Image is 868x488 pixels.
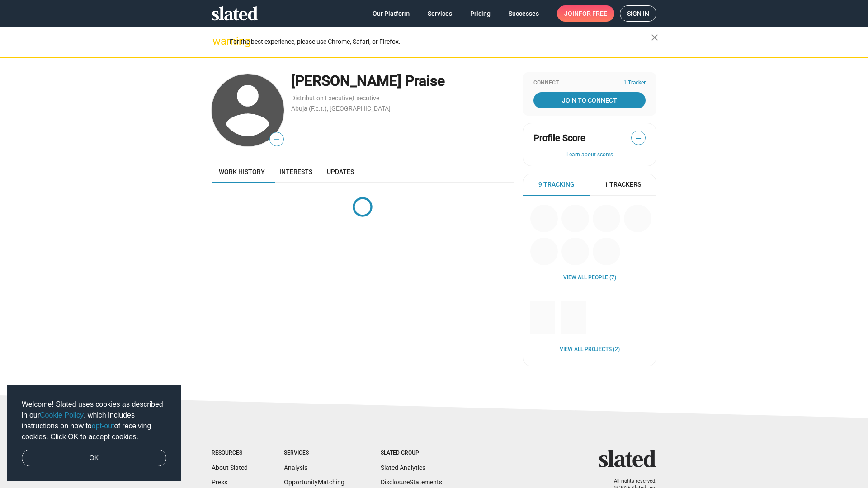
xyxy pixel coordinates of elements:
a: DisclosureStatements [381,479,442,486]
span: Pricing [470,5,491,22]
a: Sign in [620,5,656,22]
span: Work history [219,168,265,175]
span: Sign in [627,6,649,21]
a: Successes [501,5,546,22]
div: Connect [533,80,646,87]
span: Join To Connect [535,92,644,108]
a: Work history [212,161,272,183]
a: Slated Analytics [381,464,425,471]
div: Services [284,450,344,457]
a: View all People (7) [563,274,616,282]
span: Our Platform [373,5,410,22]
span: Updates [327,168,354,175]
a: Pricing [463,5,498,22]
span: Services [428,5,452,22]
span: for free [579,5,607,22]
div: For the best experience, please use Chrome, Safari, or Firefox. [230,36,651,48]
a: Interests [272,161,320,183]
a: Abuja (F.c.t.), [GEOGRAPHIC_DATA] [291,105,391,112]
span: — [270,134,283,145]
span: Join [564,5,607,22]
span: Successes [509,5,539,22]
div: Slated Group [381,450,442,457]
a: Executive [353,94,379,102]
span: Interests [279,168,312,175]
div: Resources [212,450,248,457]
a: View all Projects (2) [560,346,620,353]
span: — [632,132,645,144]
span: , [352,96,353,101]
a: About Slated [212,464,248,471]
a: Updates [320,161,361,183]
a: opt-out [92,422,114,430]
mat-icon: close [649,32,660,43]
a: Analysis [284,464,307,471]
a: Distribution Executive [291,94,352,102]
a: Press [212,479,227,486]
span: Welcome! Slated uses cookies as described in our , which includes instructions on how to of recei... [22,399,166,442]
a: Join To Connect [533,92,646,108]
div: cookieconsent [7,385,181,481]
span: Profile Score [533,132,585,144]
a: Services [420,5,459,22]
span: 1 Tracker [623,80,646,87]
span: 1 Trackers [604,180,641,189]
a: Cookie Policy [40,411,84,419]
mat-icon: warning [212,36,223,47]
a: Joinfor free [557,5,614,22]
span: 9 Tracking [538,180,575,189]
a: OpportunityMatching [284,479,344,486]
a: dismiss cookie message [22,450,166,467]
button: Learn about scores [533,151,646,159]
div: [PERSON_NAME] Praise [291,71,514,91]
a: Our Platform [365,5,417,22]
